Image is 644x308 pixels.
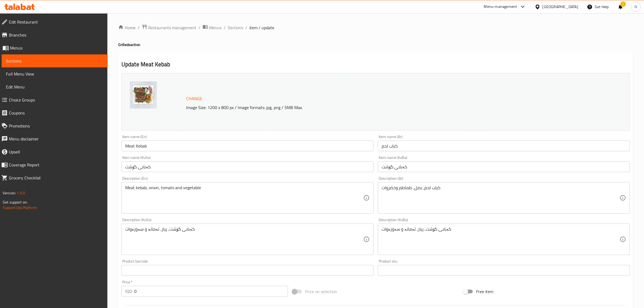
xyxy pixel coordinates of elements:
span: Edit Menu [6,84,103,90]
img: %D9%83%D9%8A%D9%84%D9%88_%D9%83%D8%A8%D8%A7%D8%A8_%D9%84%D8%AD%D9%851x_3638597598271703718.jpg [130,81,157,109]
span: N [635,4,637,10]
a: Support.OpsPlatform [3,204,37,211]
span: Promotions [9,123,103,129]
input: Please enter price [134,286,288,297]
textarea: كباب لحم، بصل، طماطم وخضروات [382,185,620,211]
input: Enter name Ar [378,140,630,151]
a: Home [118,24,136,31]
a: Full Menu View [2,67,108,80]
span: Full Menu View [6,71,103,77]
span: Free item [476,288,493,295]
li: / [245,24,247,31]
span: Choice Groups [9,97,103,103]
span: Upsell [9,149,103,155]
span: Menus [10,45,103,51]
span: Restaurants management [148,24,196,31]
p: Image Size: 1200 x 800 px / Image formats: jpg, png / 5MB Max. [184,104,553,111]
li: / [199,24,200,31]
span: Price on selection [305,288,337,295]
span: 1.0.0 [17,189,25,196]
input: Please enter product barcode [121,265,374,276]
a: Sections [2,54,108,67]
a: Sections [228,24,243,31]
span: Edit Restaurant [9,19,103,25]
a: Menus [203,24,222,31]
span: Menu disclaimer [9,136,103,142]
button: Change [184,93,204,104]
h2: Update Meat Kebab [121,60,630,68]
a: Restaurants management [142,24,196,31]
h4: Grilled section [118,42,633,47]
li: / [224,24,226,31]
span: Branches [9,32,103,38]
span: Coupons [9,110,103,116]
span: Get support on: [3,199,28,206]
div: Menu-management [484,4,517,10]
li: / [138,24,140,31]
span: item / update [249,24,274,31]
span: Grocery Checklist [9,175,103,181]
input: Please enter product sku [378,265,630,276]
input: Enter name En [121,140,374,151]
span: Coverage Report [9,162,103,168]
textarea: کەبابی گۆشت, پیاز، تەماتە و سەوزەوات [125,227,363,252]
nav: breadcrumb [118,24,633,31]
span: Change [186,95,202,103]
p: IQD [125,288,132,294]
input: Enter name KuBa [378,161,630,172]
span: Version: [3,189,16,196]
div: [GEOGRAPHIC_DATA] [543,4,578,10]
a: Edit Menu [2,80,108,93]
textarea: کەبابی گۆشت, پیاز، تەماتە و سەوزەوات [382,227,620,252]
input: Enter name KuSo [121,161,374,172]
span: Menus [209,24,222,31]
span: Sections [6,58,103,64]
textarea: Meat kebab, onion, tomato and vegetable [125,185,363,211]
